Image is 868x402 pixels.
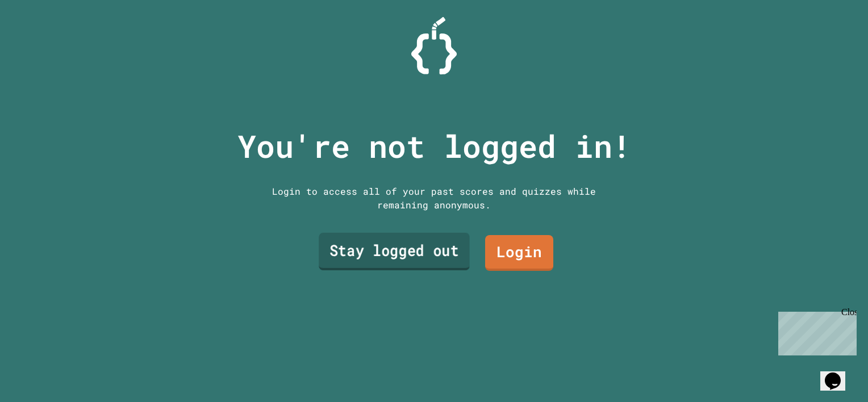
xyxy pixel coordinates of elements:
[411,17,457,74] img: Logo.svg
[319,233,470,270] a: Stay logged out
[774,307,857,355] iframe: chat widget
[237,123,631,170] p: You're not logged in!
[485,235,553,271] a: Login
[264,185,604,212] div: Login to access all of your past scores and quizzes while remaining anonymous.
[5,5,78,72] div: Chat with us now!Close
[820,357,857,391] iframe: chat widget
